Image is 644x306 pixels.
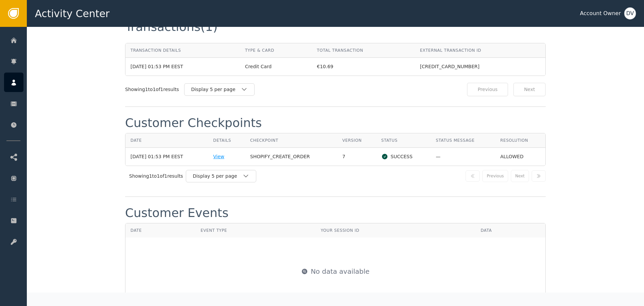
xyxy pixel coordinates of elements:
div: Customer Checkpoints [125,117,262,129]
div: [CREDIT_CARD_NUMBER] [420,63,540,70]
td: — [431,148,495,166]
div: €10.69 [317,63,410,70]
div: Version [342,137,371,143]
div: Event Type [201,227,311,233]
div: View [213,153,240,160]
div: SUCCESS [381,153,426,160]
th: External Transaction ID [415,43,545,58]
button: Display 5 per page [184,83,255,96]
div: Status Message [436,137,490,143]
div: [DATE] 01:53 PM EEST [130,63,235,70]
div: Checkpoint [250,137,332,143]
th: Type & Card [240,43,312,58]
div: Resolution [500,137,540,143]
td: 7 [337,148,376,166]
div: Date [130,227,191,233]
div: Status [381,137,426,143]
div: Data [481,227,540,233]
div: Credit Card [245,63,307,70]
td: SHOPIFY_CREATE_ORDER [245,148,337,166]
span: No data available [311,266,369,276]
div: Account Owner [580,9,621,17]
div: Showing 1 to 1 of 1 results [125,86,179,93]
div: Your Session ID [321,227,359,233]
div: Showing 1 to 1 of 1 results [129,173,183,180]
div: Customer Events [125,207,228,219]
div: Date [130,137,203,143]
div: Display 5 per page [191,86,241,93]
div: Display 5 per page [193,173,243,180]
button: DV [624,7,636,19]
td: ALLOWED [495,148,545,166]
td: [DATE] 01:53 PM EEST [125,148,208,166]
th: Total Transaction [312,43,415,58]
div: Transactions (1) [125,21,218,33]
th: Transaction Details [125,43,240,58]
span: Activity Center [35,6,110,21]
div: Details [213,137,240,143]
button: Display 5 per page [186,170,256,182]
